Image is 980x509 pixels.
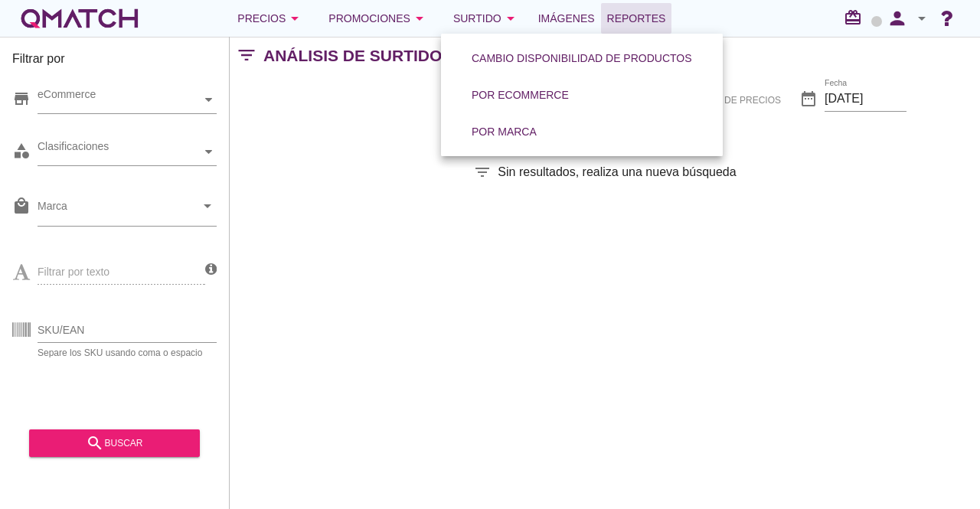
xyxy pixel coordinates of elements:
a: Imágenes [532,3,601,34]
button: Precios [225,3,316,34]
a: Reportes [601,3,672,34]
button: Por marca [459,118,549,145]
i: redeem [844,8,868,27]
a: Por eCommerce [453,77,587,113]
button: buscar [29,429,200,457]
div: Precios [237,9,304,28]
i: local_mall [12,197,31,215]
button: Cambio disponibilidad de productos [459,44,704,72]
button: Surtido [441,3,532,34]
span: Sin resultados, realiza una nueva búsqueda [498,163,736,181]
div: buscar [41,434,188,452]
i: arrow_drop_down [913,9,931,28]
div: Promociones [328,9,429,28]
i: category [12,142,31,160]
a: Cambio disponibilidad de productos [453,40,710,77]
div: Surtido [453,9,520,28]
i: filter_list [473,163,492,181]
i: arrow_drop_down [198,197,217,215]
button: Por eCommerce [459,81,581,109]
i: filter_list [230,55,263,56]
span: Imágenes [538,9,595,28]
i: arrow_drop_down [286,9,304,28]
i: arrow_drop_down [410,9,429,28]
div: Separe los SKU usando coma o espacio [38,348,217,357]
div: Por marca [472,124,537,140]
i: date_range [799,90,818,108]
h2: Análisis de surtido por ecommerce [263,44,592,68]
div: Por eCommerce [472,87,569,103]
i: search [86,434,104,452]
span: Reportes [607,9,666,28]
i: store [12,90,31,108]
button: Promociones [316,3,441,34]
a: Por marca [453,113,555,150]
i: arrow_drop_down [501,9,520,28]
a: white-qmatch-logo [18,3,141,34]
h3: Filtrar por [12,50,217,74]
div: Cambio disponibilidad de productos [472,51,692,67]
input: Fecha [825,86,906,111]
i: person [882,8,913,29]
